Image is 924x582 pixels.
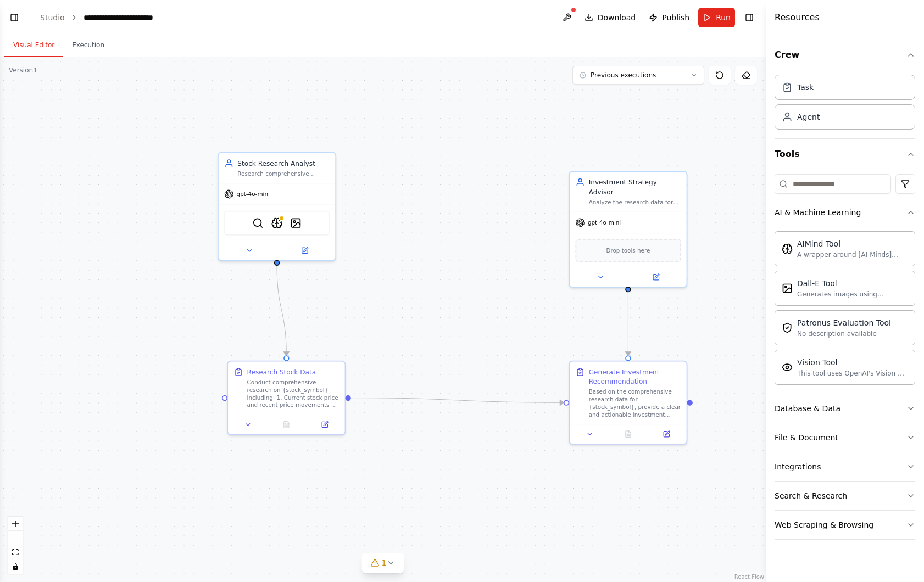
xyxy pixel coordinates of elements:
div: Agent [797,111,820,122]
div: Based on the comprehensive research data for {stock_symbol}, provide a clear and actionable inves... [589,388,681,418]
button: Previous executions [572,66,704,85]
div: Generates images using OpenAI's Dall-E model. [797,290,908,299]
img: AIMindTool [782,243,793,254]
div: Vision Tool [797,357,908,368]
button: fit view [8,545,23,559]
nav: breadcrumb [40,12,153,23]
button: zoom out [8,531,23,545]
button: Crew [775,40,915,70]
div: Research Stock Data [247,367,316,377]
button: Open in side panel [629,271,683,283]
img: DallETool [290,217,302,229]
button: Open in side panel [308,419,341,430]
button: zoom in [8,517,23,531]
button: Run [698,8,735,27]
div: Generate Investment Recommendation [589,367,681,387]
span: gpt-4o-mini [588,219,621,226]
button: Open in side panel [650,428,682,440]
button: Web Scraping & Browsing [775,511,915,539]
button: No output available [608,428,648,440]
img: SerperDevTool [252,217,264,229]
div: Search & Research [775,490,847,501]
button: AI & Machine Learning [775,198,915,227]
div: Patronus Evaluation Tool [797,317,891,328]
div: React Flow controls [8,517,23,574]
div: AI & Machine Learning [775,227,915,394]
g: Edge from fabf6efd-6058-4461-b3c1-651d2d76e0a6 to e0c8ff10-debd-4a96-9fc7-f1594888d89d [272,266,291,355]
div: Crew [775,70,915,138]
div: Task [797,82,814,93]
div: AI & Machine Learning [775,207,861,218]
span: Previous executions [591,71,656,80]
button: toggle interactivity [8,559,23,574]
span: Publish [662,12,689,23]
div: Research Stock DataConduct comprehensive research on {stock_symbol} including: 1. Current stock p... [227,361,346,435]
h4: Resources [775,11,820,24]
div: Stock Research Analyst [237,159,330,168]
div: Integrations [775,461,821,472]
div: Dall-E Tool [797,278,908,289]
div: Web Scraping & Browsing [775,519,873,530]
button: File & Document [775,423,915,452]
img: VisionTool [782,362,793,373]
button: Show left sidebar [7,10,22,25]
button: Tools [775,139,915,170]
button: Search & Research [775,482,915,510]
img: PatronusEvalTool [782,322,793,333]
button: Execution [63,34,113,57]
div: Investment Strategy Advisor [589,177,681,197]
img: AIMindTool [271,217,283,229]
div: Version 1 [9,66,37,75]
button: Publish [644,8,694,27]
div: Conduct comprehensive research on {stock_symbol} including: 1. Current stock price and recent pri... [247,379,339,409]
div: This tool uses OpenAI's Vision API to describe the contents of an image. [797,369,908,378]
div: No description available [797,329,891,338]
div: Tools [775,170,915,549]
div: AIMind Tool [797,238,908,249]
div: Database & Data [775,403,840,414]
button: Download [580,8,641,27]
span: Run [716,12,731,23]
span: gpt-4o-mini [237,191,270,198]
button: Hide right sidebar [742,10,757,25]
button: 1 [362,553,404,573]
div: Investment Strategy AdvisorAnalyze the research data for {stock_symbol} and provide clear, action... [569,171,687,288]
span: Drop tools here [606,246,650,255]
div: Analyze the research data for {stock_symbol} and provide clear, actionable investment recommendat... [589,198,681,206]
button: Integrations [775,452,915,481]
img: DallETool [782,283,793,294]
button: Database & Data [775,394,915,423]
button: No output available [266,419,307,430]
div: A wrapper around [AI-Minds]([URL][DOMAIN_NAME]). Useful for when you need answers to questions fr... [797,250,908,259]
div: Generate Investment RecommendationBased on the comprehensive research data for {stock_symbol}, pr... [569,361,687,445]
button: Open in side panel [278,245,332,256]
g: Edge from 4990c5e3-0710-45c6-9077-28fc9f113efb to d82301c1-31e6-4ed3-b291-e405f855fec4 [624,283,633,355]
div: Research comprehensive financial data and market information for {stock_symbol}, including curren... [237,170,330,177]
button: Visual Editor [4,34,63,57]
a: Studio [40,13,65,22]
g: Edge from e0c8ff10-debd-4a96-9fc7-f1594888d89d to d82301c1-31e6-4ed3-b291-e405f855fec4 [351,393,564,407]
div: File & Document [775,432,838,443]
div: Stock Research AnalystResearch comprehensive financial data and market information for {stock_sym... [218,152,336,261]
span: Download [598,12,636,23]
span: 1 [382,557,387,568]
a: React Flow attribution [734,574,764,580]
